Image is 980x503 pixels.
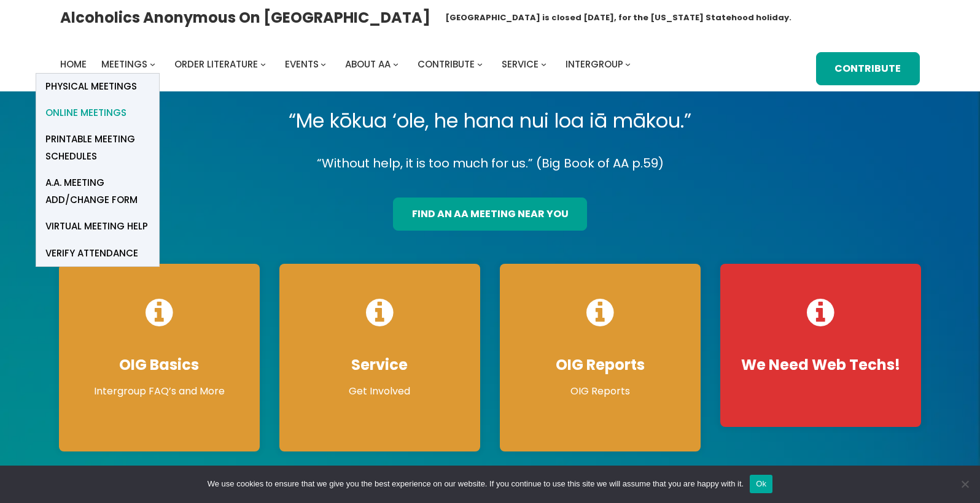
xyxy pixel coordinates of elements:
[45,78,137,95] span: Physical Meetings
[477,61,483,67] button: Contribute submenu
[60,56,635,73] nav: Intergroup
[393,61,399,67] button: About AA submenu
[60,4,430,31] a: Alcoholics Anonymous on [GEOGRAPHIC_DATA]
[60,56,87,73] a: Home
[36,240,159,266] a: verify attendance
[36,126,159,170] a: Printable Meeting Schedules
[260,61,266,67] button: Order Literature submenu
[959,478,971,490] span: No
[45,245,138,262] span: verify attendance
[418,58,475,71] span: Contribute
[292,384,468,399] p: Get Involved
[816,52,920,85] a: Contribute
[292,356,468,374] h4: Service
[566,58,623,71] span: Intergroup
[45,218,148,235] span: Virtual Meeting Help
[71,356,247,374] h4: OIG Basics
[45,131,150,165] span: Printable Meeting Schedules
[208,478,744,490] span: We use cookies to ensure that we give you the best experience on our website. If you continue to ...
[512,384,688,399] p: OIG Reports
[566,56,623,73] a: Intergroup
[445,12,791,24] h1: [GEOGRAPHIC_DATA] is closed [DATE], for the [US_STATE] Statehood holiday.
[101,56,147,73] a: Meetings
[285,56,319,73] a: Events
[174,58,258,71] span: Order Literature
[750,475,772,493] button: Ok
[36,170,159,213] a: A.A. Meeting Add/Change Form
[418,56,475,73] a: Contribute
[733,356,909,374] h4: We Need Web Techs!
[71,384,247,399] p: Intergroup FAQ’s and More
[49,104,931,138] p: “Me kōkua ‘ole, he hana nui loa iā mākou.”
[150,61,155,67] button: Meetings submenu
[60,58,87,71] span: Home
[321,61,326,67] button: Events submenu
[541,61,546,67] button: Service submenu
[45,104,126,121] span: Online Meetings
[512,356,688,374] h4: OIG Reports
[49,153,931,174] p: “Without help, it is too much for us.” (Big Book of AA p.59)
[285,58,319,71] span: Events
[625,61,631,67] button: Intergroup submenu
[502,56,539,73] a: Service
[36,213,159,240] a: Virtual Meeting Help
[502,58,539,71] span: Service
[36,74,159,100] a: Physical Meetings
[345,56,391,73] a: About AA
[45,174,150,209] span: A.A. Meeting Add/Change Form
[101,58,147,71] span: Meetings
[36,100,159,126] a: Online Meetings
[345,58,391,71] span: About AA
[393,198,587,231] a: find an aa meeting near you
